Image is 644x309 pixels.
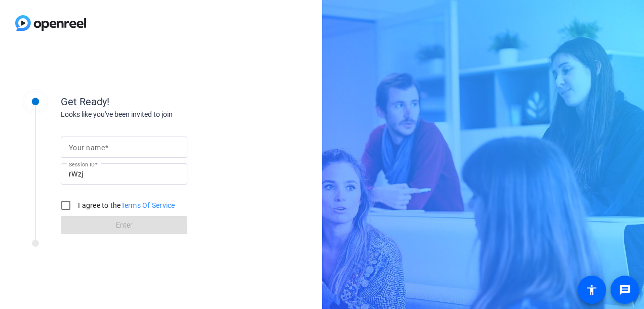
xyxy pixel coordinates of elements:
mat-label: Session ID [69,161,95,167]
mat-icon: accessibility [586,284,598,296]
div: Get Ready! [61,94,263,109]
label: I agree to the [76,200,175,210]
a: Terms Of Service [121,201,175,209]
div: Looks like you've been invited to join [61,109,263,120]
mat-icon: message [619,284,631,296]
mat-label: Your name [69,144,105,152]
